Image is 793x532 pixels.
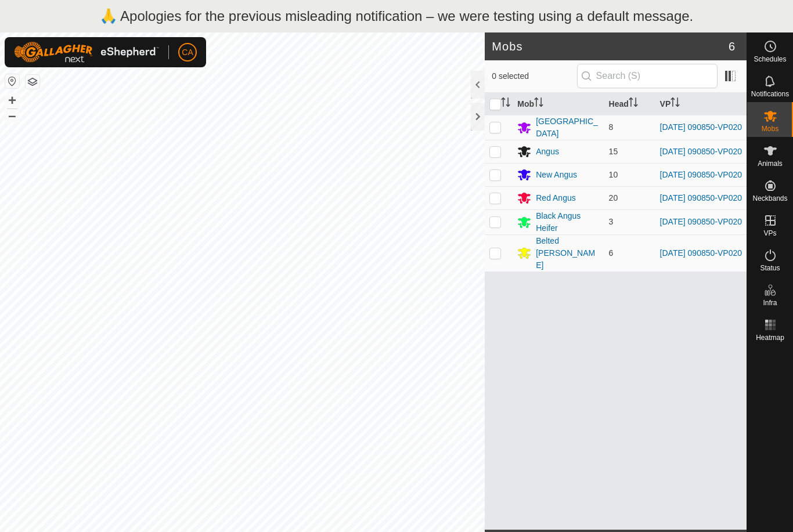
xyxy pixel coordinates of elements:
button: Map Layers [26,75,39,89]
p-sorticon: Activate to sort [534,99,543,108]
input: Search (S) [577,64,718,88]
img: Gallagher Logo [14,42,159,63]
button: + [5,93,19,107]
a: [DATE] 090850-VP020 [660,193,742,202]
span: Infra [763,299,777,306]
span: Neckbands [752,195,787,202]
span: 15 [609,147,618,156]
span: 6 [729,38,735,55]
span: Schedules [754,56,786,63]
a: [DATE] 090850-VP020 [660,122,742,132]
div: Belted [PERSON_NAME] [536,235,599,272]
div: Black Angus Heifer [536,210,599,234]
div: New Angus [536,169,577,181]
div: [GEOGRAPHIC_DATA] [536,115,599,140]
span: 6 [609,248,614,258]
p: 🙏 Apologies for the previous misleading notification – we were testing using a default message. [100,6,694,27]
span: 20 [609,193,618,202]
th: Head [604,93,655,115]
span: 3 [609,217,614,226]
a: [DATE] 090850-VP020 [660,170,742,179]
span: CA [182,46,193,59]
p-sorticon: Activate to sort [671,99,680,108]
span: Status [760,265,780,272]
span: 0 selected [492,70,576,82]
button: Reset Map [5,74,19,88]
button: – [5,108,19,122]
div: Red Angus [536,192,576,204]
span: Animals [758,160,783,167]
th: VP [655,93,747,115]
th: Mob [513,93,604,115]
span: VPs [763,230,776,237]
span: 8 [609,122,614,132]
p-sorticon: Activate to sort [501,99,510,108]
span: 10 [609,170,618,179]
span: Notifications [751,91,789,97]
span: Mobs [762,125,778,132]
p-sorticon: Activate to sort [629,99,638,108]
span: Heatmap [756,334,784,341]
div: Angus [536,146,559,158]
a: [DATE] 090850-VP020 [660,147,742,156]
h2: Mobs [492,39,729,53]
a: [DATE] 090850-VP020 [660,217,742,226]
a: [DATE] 090850-VP020 [660,248,742,258]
